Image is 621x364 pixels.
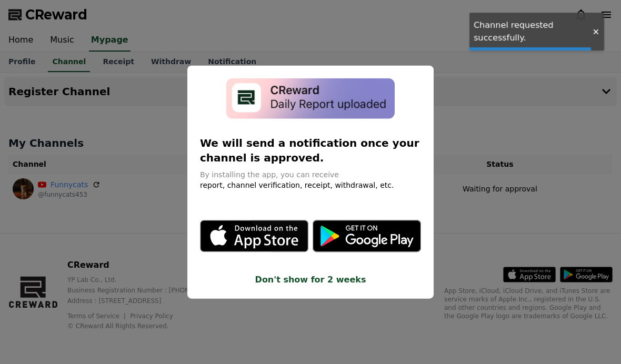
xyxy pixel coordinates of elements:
img: app-install-modal [226,78,395,119]
button: Don't show for 2 weeks [200,273,421,286]
p: We will send a notification once your channel is approved. [200,135,421,165]
p: report, channel verification, receipt, withdrawal, etc. [200,179,421,190]
p: By installing the app, you can receive [200,169,421,179]
div: modal [187,66,434,299]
